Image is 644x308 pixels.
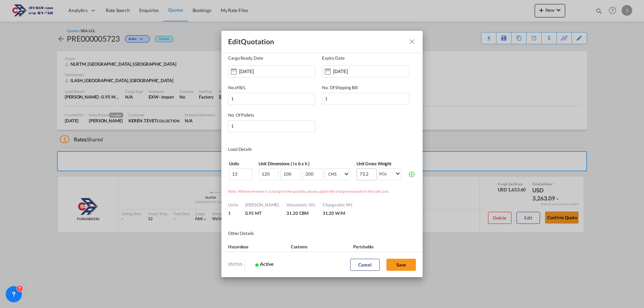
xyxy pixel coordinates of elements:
[357,168,377,180] input: Weight
[350,259,380,271] button: Cancel
[20,49,167,76] li: The prices are for non-hazardous materials (unless otherwise stated), the prices refer to shipmen...
[323,201,353,217] div: Chargeable Wt.
[245,208,280,217] div: 0.95 MT
[228,208,238,217] div: 1
[229,160,253,167] th: Units
[228,181,416,195] div: Note : Whenever there is a change in the quantity, please update the charges manually in the rate...
[221,31,423,277] md-dialog: Quote ID IncotermsEXW ...
[228,112,315,120] label: No. Of Pallets
[20,7,167,19] strong: The Conversion rate in the price quote is for the date of the quote only. Final conversion rate w...
[322,55,409,63] label: Expiry Date
[225,262,245,267] div: STATUS
[328,172,336,177] div: CMS
[250,260,260,270] md-icon: icon-flickr-after
[333,69,375,74] input: Enter date
[353,243,409,250] div: Perishable
[228,37,241,46] b: Edit
[286,201,316,217] div: Volumetric Wt.
[20,21,167,49] li: "We act as coordinators for the regulation of international shipping and therefore we are not res...
[303,168,323,180] input: H
[322,84,409,93] label: No. Of Shipping Bill
[228,55,315,63] label: Cargo Ready Date
[228,230,322,237] div: Other Details
[286,208,316,217] div: 31.20 CBM
[322,93,409,105] input: No. Of Shipping Bill
[259,168,279,180] input: L
[254,160,356,167] th: Unit Dimensions ( l x b x h )
[356,160,402,167] th: Unit Gross Weight
[228,201,238,217] div: Units
[323,208,353,217] div: 31.20 W/M
[280,168,301,180] input: B
[405,35,419,48] button: Close dialog
[248,261,273,267] span: Active
[239,69,281,74] input: Enter date
[408,38,416,46] md-icon: Close dialog
[408,171,415,178] md-icon: icon-plus-circle-outline green-400-fg
[245,201,280,217] div: [PERSON_NAME].
[386,259,416,271] button: Save
[228,84,315,93] label: No.of B/L
[379,171,387,176] div: KGs
[228,243,284,250] div: Hazardous
[228,37,274,46] div: Quotation
[291,243,347,250] div: Customs
[228,146,322,152] div: Load Details
[228,120,315,132] input: No. Of Pallets
[228,93,315,105] input: B/L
